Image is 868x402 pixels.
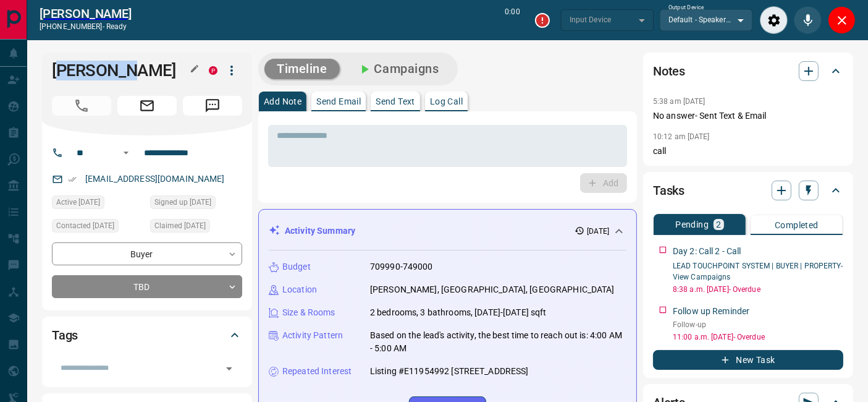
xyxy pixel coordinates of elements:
p: 2 [716,220,721,229]
span: Signed up [DATE] [154,196,211,208]
p: 11:00 a.m. [DATE] - Overdue [673,331,843,343]
p: Follow-up [673,319,843,330]
div: TBD [52,275,242,298]
p: Log Call [430,97,463,106]
p: Listing #E11954992 [STREET_ADDRESS] [370,365,529,378]
span: Call [52,96,111,116]
p: Repeated Interest [282,365,352,378]
button: New Task [653,350,843,370]
a: [PERSON_NAME] [40,6,132,21]
p: Completed [775,221,819,229]
div: Audio Settings [760,6,788,34]
div: Default - Speakers (Logi USB Headset) [660,9,752,30]
p: 709990-749000 [370,260,433,273]
div: Mon Apr 21 2025 [150,195,242,213]
div: Tasks [653,176,843,205]
h2: Tasks [653,181,685,200]
p: Based on the lead's activity, the best time to reach out is: 4:00 AM - 5:00 AM [370,329,626,355]
div: Buyer [52,242,242,265]
div: Notes [653,56,843,86]
p: Pending [675,220,709,229]
span: ready [106,22,127,31]
a: LEAD TOUCHPOINT SYSTEM | BUYER | PROPERTY- View Campaigns [673,262,843,281]
span: Message [183,96,242,116]
h2: Tags [52,325,78,345]
p: 2 bedrooms, 3 bathrooms, [DATE]-[DATE] sqft [370,306,547,319]
div: Activity Summary[DATE] [269,220,626,242]
button: Open [221,360,238,377]
h1: [PERSON_NAME] [52,61,190,80]
h2: Notes [653,61,685,81]
p: Budget [282,260,311,273]
p: [DATE] [587,226,609,237]
div: Close [828,6,856,34]
p: Day 2: Call 2 - Call [673,245,741,258]
div: Tue Apr 22 2025 [52,195,144,213]
div: Mon Apr 21 2025 [150,219,242,236]
button: Campaigns [345,59,452,79]
p: Send Text [376,97,415,106]
button: Timeline [264,59,340,79]
p: Follow up Reminder [673,305,749,318]
div: Tags [52,320,242,350]
p: Send Email [316,97,361,106]
p: 0:00 [505,6,520,34]
button: Open [119,145,133,160]
div: Mute [794,6,822,34]
p: Activity Summary [285,225,355,237]
p: Size & Rooms [282,306,335,319]
p: Location [282,283,317,296]
span: Active [DATE] [56,196,100,208]
p: [PERSON_NAME], [GEOGRAPHIC_DATA], [GEOGRAPHIC_DATA] [370,283,615,296]
svg: Email Verified [68,175,77,184]
p: 10:12 am [DATE] [653,132,710,141]
label: Output Device [668,4,704,12]
span: Claimed [DATE] [154,220,206,232]
span: Email [117,96,177,116]
p: Activity Pattern [282,329,343,342]
p: 8:38 a.m. [DATE] - Overdue [673,284,843,295]
p: call [653,145,843,158]
div: property.ca [209,66,217,75]
a: [EMAIL_ADDRESS][DOMAIN_NAME] [85,174,225,184]
div: Sat Jul 19 2025 [52,219,144,236]
p: 5:38 am [DATE] [653,97,706,106]
p: [PHONE_NUMBER] - [40,21,132,32]
span: Contacted [DATE] [56,220,114,232]
p: No answer- Sent Text & Email [653,109,843,122]
p: Add Note [264,97,301,106]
